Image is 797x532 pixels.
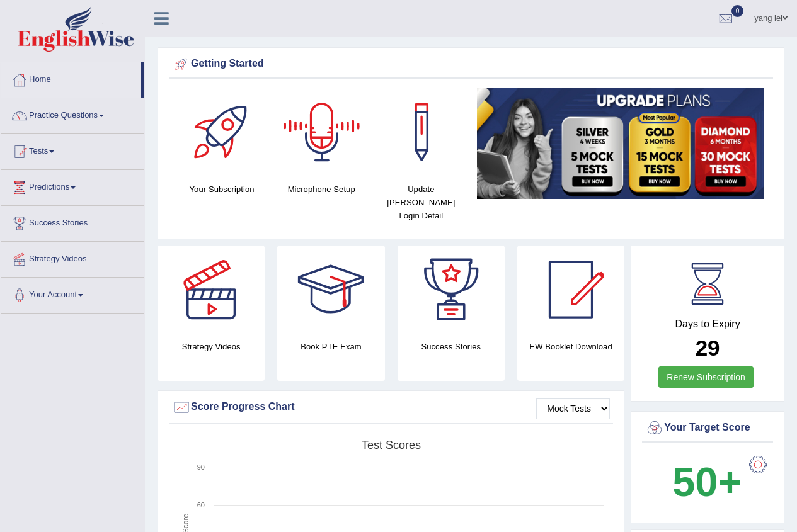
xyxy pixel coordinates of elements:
a: Renew Subscription [658,366,754,388]
h4: Microphone Setup [278,183,365,196]
tspan: Test scores [362,439,421,451]
a: Success Stories [1,206,144,237]
b: 29 [696,336,720,360]
h4: Your Subscription [178,183,265,196]
text: 60 [197,501,205,509]
div: Score Progress Chart [172,398,610,417]
a: Home [1,62,141,94]
span: 0 [731,5,744,17]
text: 90 [197,463,205,471]
img: small5.jpg [477,88,764,199]
h4: Days to Expiry [645,319,770,330]
a: Your Account [1,278,144,309]
h4: EW Booklet Download [517,340,624,353]
a: Strategy Videos [1,242,144,273]
h4: Update [PERSON_NAME] Login Detail [377,183,464,222]
h4: Book PTE Exam [277,340,384,353]
b: 50+ [672,459,742,505]
a: Practice Questions [1,98,144,130]
a: Tests [1,134,144,166]
div: Your Target Score [645,419,770,438]
div: Getting Started [172,55,770,74]
h4: Strategy Videos [158,340,265,353]
a: Predictions [1,170,144,201]
h4: Success Stories [398,340,505,353]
